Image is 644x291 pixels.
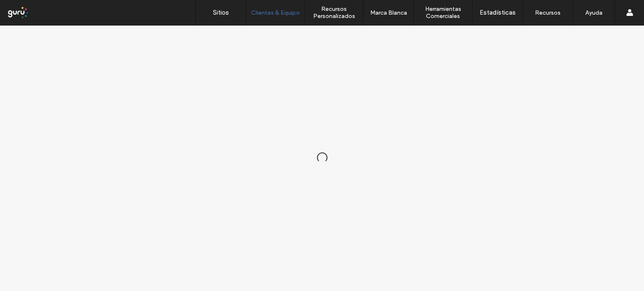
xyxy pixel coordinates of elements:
label: Clientes & Equipo [251,9,300,16]
label: Marca Blanca [370,9,407,16]
label: Sitios [213,9,229,16]
span: Ayuda [18,6,41,13]
label: Herramientas Comerciales [414,5,472,20]
label: Recursos Personalizados [305,5,363,20]
label: Estadísticas [480,9,516,16]
label: Ayuda [585,9,602,16]
label: Recursos [535,9,561,16]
